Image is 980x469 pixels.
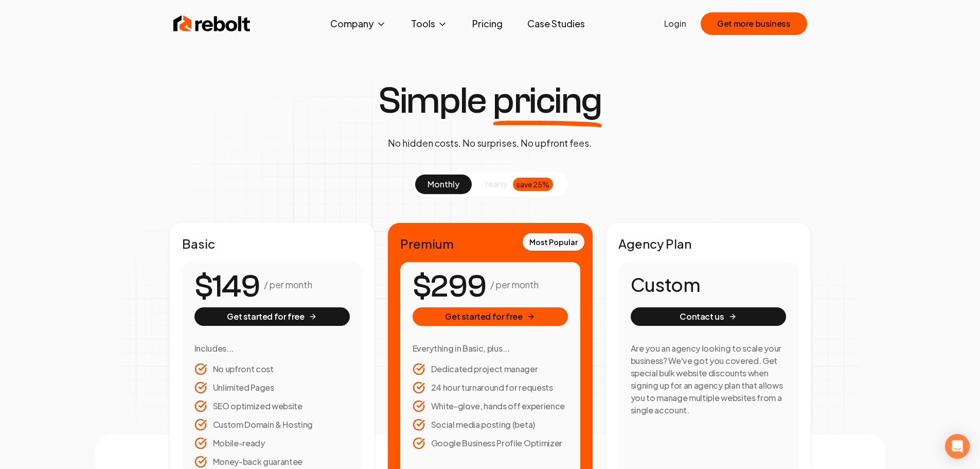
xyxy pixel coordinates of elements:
li: Unlimited Pages [194,381,350,394]
button: Company [322,13,395,34]
a: Pricing [464,13,511,34]
li: Google Business Profile Optimizer [413,437,568,449]
h1: Custom [631,274,786,295]
img: Rebolt Logo [173,13,251,34]
button: Get started for free [413,307,568,326]
number-flow-react: $149 [194,264,260,310]
li: No upfront cost [194,363,350,375]
button: yearlysave 25% [472,175,565,194]
button: Contact us [631,307,786,326]
button: Get more business [701,12,807,35]
li: Mobile-ready [194,437,350,449]
h3: Includes... [194,342,350,355]
button: Get started for free [194,307,350,326]
a: Login [664,18,686,30]
li: Dedicated project manager [413,363,568,375]
h3: Are you an agency looking to scale your business? We've got you covered. Get special bulk website... [631,342,786,416]
li: Money-back guarantee [194,456,350,468]
li: SEO optimized website [194,400,350,412]
h2: Agency Plan [618,235,798,252]
p: No hidden costs. No surprises. No upfront fees. [388,136,592,150]
a: Case Studies [519,13,593,34]
button: monthly [415,175,472,194]
button: Tools [403,13,456,34]
p: / per month [490,277,538,292]
div: Open Intercom Messenger [945,434,970,459]
div: Most Popular [523,233,584,251]
span: pricing [493,82,602,119]
li: Social media posting (beta) [413,419,568,431]
h2: Premium [400,235,580,252]
span: yearly [484,178,508,190]
li: Custom Domain & Hosting [194,419,350,431]
div: save 25% [513,178,553,191]
h2: Basic [182,235,362,252]
li: 24 hour turnaround for requests [413,381,568,394]
p: / per month [264,277,312,292]
span: monthly [427,179,459,189]
h3: Everything in Basic, plus... [413,342,568,355]
h1: Simple [378,82,602,119]
number-flow-react: $299 [413,264,486,310]
li: White-glove, hands off experience [413,400,568,412]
